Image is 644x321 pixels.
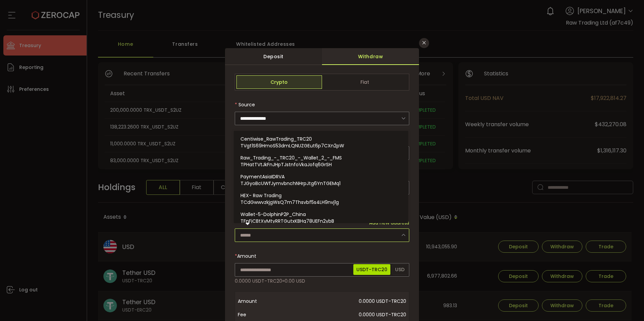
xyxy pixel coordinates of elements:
span: USD [392,264,408,275]
span: Raw_Trading_-_TRC20_-_Wallet_2_-_FMS [240,154,342,161]
span: 0.00 USD [285,278,305,284]
span: HEX- Raw Trading [240,192,282,199]
div: Withdraw [322,48,419,65]
span: TPHatTVtJkFnJHpTJstnfoVkaJofq6GrSH [240,161,332,168]
span: Fiat [322,75,408,89]
span: Crypto [236,75,322,89]
span: Amount [238,294,292,308]
span: PaymentAsiaIDRVA [240,173,285,180]
span: 0.0000 USDT-TRC20 [235,278,282,284]
iframe: Chat Widget [610,289,644,321]
span: TVgt1S69HmoS53dmLQNUZGEut6p7CXn2pW [240,142,344,149]
span: 0.0000 USDT-TRC20 [292,294,406,308]
span: Wallet-5-DolphinP2P_China [240,211,306,218]
span: TJGyoBcUWfJymvbnchNHrpJtg6YnTGEMq1 [240,180,341,187]
span: Amount [237,253,256,259]
span: USDT-TRC20 [353,264,390,275]
span: TFnFjCBtXyMtyRRTGutxKBHg78UEFn2ybB [240,218,334,224]
span: Destination [237,218,264,225]
div: Deposit [225,48,322,65]
label: Source [235,101,255,108]
span: ≈ [282,278,285,284]
span: Centiwise_RawTrading_TRC20 [240,136,312,142]
span: TCdGwwvzkjgWsQ7m7Thsvbf5s4LH9nvj1g [240,199,339,206]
